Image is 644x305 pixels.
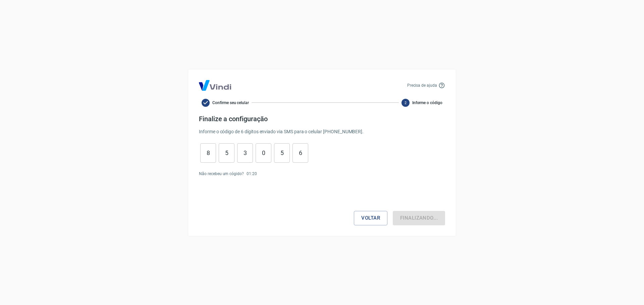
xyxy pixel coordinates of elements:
[354,211,387,225] button: Voltar
[407,82,437,88] p: Precisa de ajuda
[212,100,249,106] span: Confirme seu celular
[199,80,231,91] img: Logo Vind
[405,100,407,105] text: 2
[199,128,445,135] p: Informe o código de 6 dígitos enviado via SMS para o celular [PHONE_NUMBER] .
[247,171,257,177] p: 01 : 20
[199,115,445,123] h4: Finalize a configuração
[199,171,244,177] p: Não recebeu um cógido?
[412,100,442,106] span: Informe o código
